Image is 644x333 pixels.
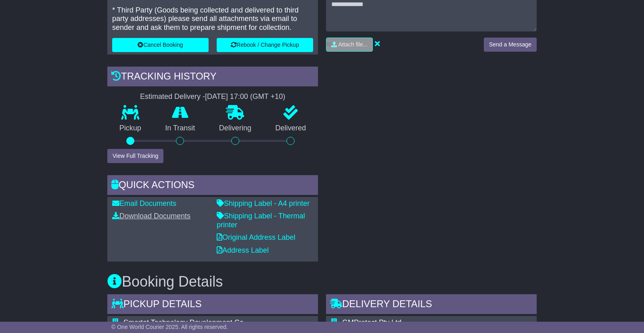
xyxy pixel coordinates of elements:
[112,38,209,52] button: Cancel Booking
[217,212,305,229] a: Shipping Label - Thermal printer
[112,212,190,220] a: Download Documents
[217,246,269,254] a: Address Label
[107,67,318,88] div: Tracking history
[112,6,313,32] p: * Third Party (Goods being collected and delivered to third party addresses) please send all atta...
[217,38,313,52] button: Rebook / Change Pickup
[107,149,163,163] button: View Full Tracking
[107,294,318,316] div: Pickup Details
[123,318,244,327] span: Smartet Technology Development Co
[107,274,537,290] h3: Booking Details
[263,124,318,133] p: Delivered
[207,124,263,133] p: Delivering
[205,92,285,101] div: [DATE] 17:00 (GMT +10)
[107,124,153,133] p: Pickup
[326,294,537,316] div: Delivery Details
[107,175,318,197] div: Quick Actions
[112,199,176,207] a: Email Documents
[217,233,295,241] a: Original Address Label
[342,318,401,327] span: GMProtect Pty Ltd
[111,324,228,330] span: © One World Courier 2025. All rights reserved.
[484,38,537,52] button: Send a Message
[217,199,309,207] a: Shipping Label - A4 printer
[107,92,318,101] div: Estimated Delivery -
[153,124,207,133] p: In Transit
